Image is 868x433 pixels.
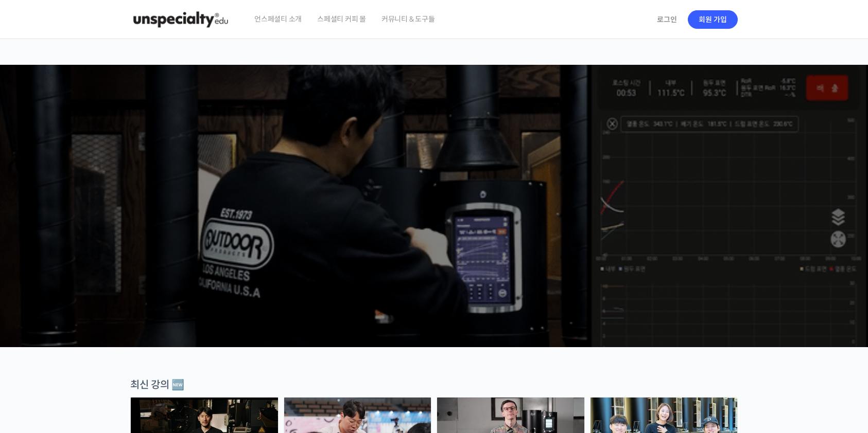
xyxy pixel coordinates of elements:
p: [PERSON_NAME]을 다하는 당신을 위해, 최고와 함께 만든 커피 클래스 [10,157,858,209]
a: 회원 가입 [688,10,738,29]
div: 최신 강의 🆕 [130,378,738,392]
p: 시간과 장소에 구애받지 않고, 검증된 커리큘럼으로 [10,214,858,228]
a: 로그인 [651,8,683,31]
